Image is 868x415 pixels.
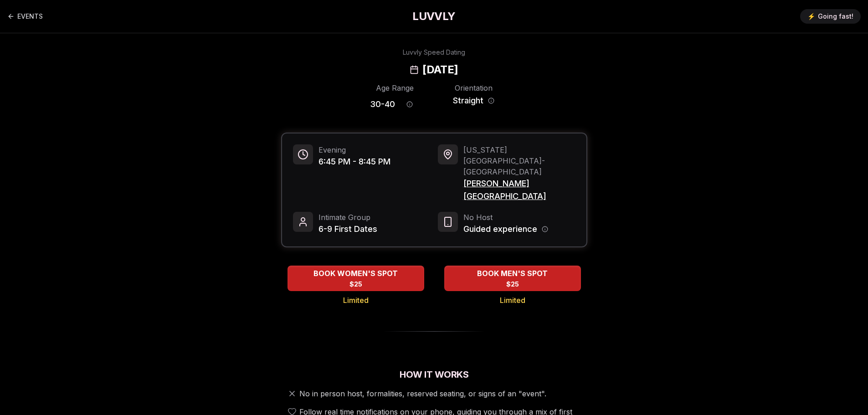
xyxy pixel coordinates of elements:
[370,82,420,93] div: Age Range
[463,223,537,236] span: Guided experience
[488,97,494,104] button: Orientation information
[807,12,815,21] span: ⚡️
[412,9,455,24] a: LUVVLY
[506,280,519,289] span: $25
[463,144,575,177] span: [US_STATE][GEOGRAPHIC_DATA] - [GEOGRAPHIC_DATA]
[542,226,548,232] button: Host information
[403,48,465,57] div: Luvvly Speed Dating
[318,223,377,236] span: 6-9 First Dates
[318,144,390,155] span: Evening
[343,295,369,306] span: Limited
[444,266,581,291] button: BOOK MEN'S SPOT - Limited
[370,98,395,111] span: 30 - 40
[281,368,587,381] h2: How It Works
[7,7,43,26] a: Back to events
[288,266,424,291] button: BOOK WOMEN'S SPOT - Limited
[500,295,525,306] span: Limited
[422,62,458,77] h2: [DATE]
[318,155,390,168] span: 6:45 PM - 8:45 PM
[463,212,548,223] span: No Host
[318,212,377,223] span: Intimate Group
[449,82,498,93] div: Orientation
[349,280,362,289] span: $25
[475,268,550,279] span: BOOK MEN'S SPOT
[312,268,400,279] span: BOOK WOMEN'S SPOT
[453,94,483,107] span: Straight
[463,177,575,203] span: [PERSON_NAME][GEOGRAPHIC_DATA]
[400,94,420,114] button: Age range information
[299,388,546,399] span: No in person host, formalities, reserved seating, or signs of an "event".
[818,12,853,21] span: Going fast!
